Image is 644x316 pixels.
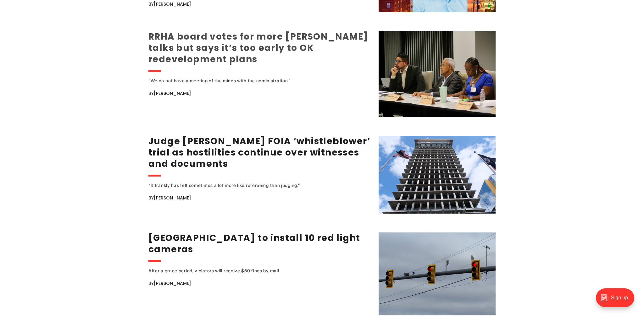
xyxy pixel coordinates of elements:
iframe: portal-trigger [591,285,644,316]
a: [PERSON_NAME] [154,280,191,286]
a: [PERSON_NAME] [154,195,191,201]
div: After a grace period, violators will receive $50 fines by mail. [148,267,353,275]
img: RRHA board votes for more Gilpin talks but says it’s too early to OK redevelopment plans [379,31,496,117]
a: [GEOGRAPHIC_DATA] to install 10 red light cameras [148,232,360,255]
img: Judge postpones FOIA ‘whistleblower’ trial as hostilities continue over witnesses and documents [379,136,496,214]
img: Richmond to install 10 red light cameras [379,232,496,315]
div: By [148,280,371,287]
div: By [148,0,371,8]
div: “It frankly has felt sometimes a lot more like refereeing than judging.” [148,182,353,189]
a: Judge [PERSON_NAME] FOIA ‘whistleblower’ trial as hostilities continue over witnesses and documents [148,135,370,170]
div: By [148,90,371,97]
div: By [148,194,371,202]
a: [PERSON_NAME] [154,1,191,7]
a: [PERSON_NAME] [154,90,191,96]
a: RRHA board votes for more [PERSON_NAME] talks but says it’s too early to OK redevelopment plans [148,30,369,65]
div: “We do not have a meeting of the minds with the administration.” [148,77,353,84]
